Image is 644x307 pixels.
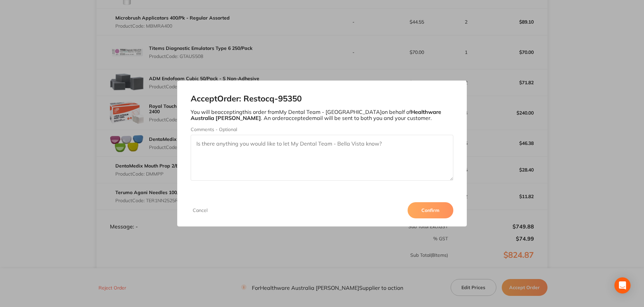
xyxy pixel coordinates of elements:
[191,127,454,132] label: Comments - Optional
[191,94,454,103] h2: Accept Order: Restocq- 95350
[408,202,453,218] button: Confirm
[191,207,210,213] button: Cancel
[191,109,454,121] p: You will be accepting this order from My Dental Team - [GEOGRAPHIC_DATA] on behalf of . An order ...
[614,277,631,294] div: Open Intercom Messenger
[191,109,441,121] b: Healthware Australia [PERSON_NAME]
